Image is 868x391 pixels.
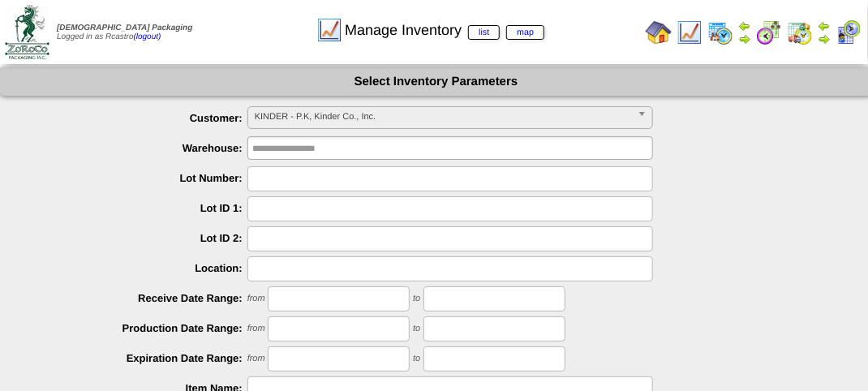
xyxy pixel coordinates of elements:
label: Customer: [32,112,247,124]
img: calendarcustomer.gif [836,19,862,45]
img: calendarinout.gif [787,19,813,45]
a: list [468,25,500,40]
span: to [413,324,420,334]
span: KINDER - P.K, Kinder Co., Inc. [255,107,631,127]
span: from [247,324,265,334]
img: calendarblend.gif [756,19,782,45]
span: Logged in as Rcastro [57,24,192,41]
img: zoroco-logo-small.webp [5,5,49,59]
span: from [247,294,265,304]
img: calendarprod.gif [707,19,733,45]
label: Production Date Range: [32,322,247,334]
a: (logout) [134,32,161,41]
a: map [506,25,544,40]
span: to [413,354,420,364]
label: Lot Number: [32,172,247,184]
img: line_graph.gif [677,19,703,45]
img: arrowright.gif [738,32,751,45]
label: Lot ID 1: [32,202,247,214]
span: Manage Inventory [345,22,544,39]
label: Warehouse: [32,142,247,154]
span: from [247,354,265,364]
img: line_graph.gif [316,17,342,43]
label: Receive Date Range: [32,292,247,304]
span: [DEMOGRAPHIC_DATA] Packaging [57,24,192,32]
img: arrowleft.gif [738,19,751,32]
label: Expiration Date Range: [32,352,247,364]
img: arrowright.gif [818,32,831,45]
span: to [413,294,420,304]
img: arrowleft.gif [818,19,831,32]
label: Lot ID 2: [32,232,247,244]
label: Location: [32,262,247,274]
